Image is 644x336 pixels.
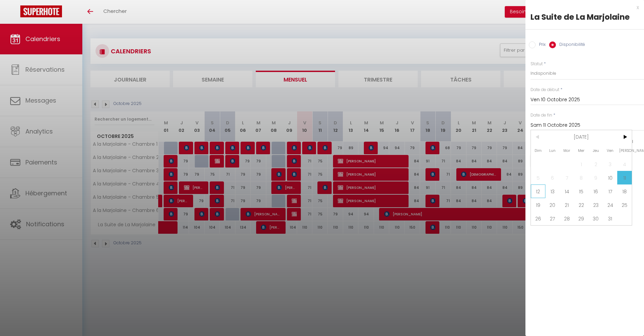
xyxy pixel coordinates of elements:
span: 5 [531,171,545,184]
span: 4 [617,157,632,171]
label: Statut [531,61,543,67]
span: > [617,130,632,144]
span: 20 [545,198,560,212]
span: Ven [603,144,618,157]
label: Date de début [531,87,559,93]
span: 19 [531,198,545,212]
span: Dim [531,144,545,157]
span: Mer [574,144,589,157]
span: 6 [545,171,560,184]
span: 21 [560,198,574,212]
span: 24 [603,198,618,212]
span: 3 [603,157,618,171]
span: [PERSON_NAME] [617,144,632,157]
span: 27 [545,212,560,225]
span: 22 [574,198,589,212]
span: Mar [560,144,574,157]
label: Disponibilité [556,41,585,49]
span: 7 [560,171,574,184]
span: 30 [588,212,603,225]
span: 12 [531,184,545,198]
div: La Suite de La Marjolaine [531,12,639,22]
span: 10 [603,171,618,184]
span: 9 [588,171,603,184]
span: 16 [588,184,603,198]
div: x [525,3,639,12]
span: 25 [617,198,632,212]
label: Date de fin [531,112,552,119]
span: 1 [574,157,589,171]
span: 26 [531,212,545,225]
span: Lun [545,144,560,157]
span: 17 [603,184,618,198]
span: 23 [588,198,603,212]
span: 13 [545,184,560,198]
span: 29 [574,212,589,225]
span: 31 [603,212,618,225]
span: Jeu [588,144,603,157]
span: 15 [574,184,589,198]
span: 8 [574,171,589,184]
span: 18 [617,184,632,198]
span: [DATE] [545,130,618,144]
span: 11 [617,171,632,184]
span: 2 [588,157,603,171]
label: Prix [536,41,546,49]
span: 14 [560,184,574,198]
span: 28 [560,212,574,225]
span: < [531,130,545,144]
